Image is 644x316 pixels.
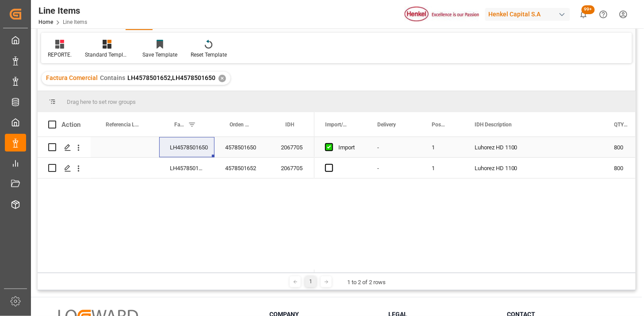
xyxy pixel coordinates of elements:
[594,4,613,24] button: Help Center
[325,122,348,128] span: Import/Export
[432,122,445,128] span: Posición
[338,137,356,158] div: Import
[367,158,421,178] div: -
[127,74,215,81] span: LH4578501652,LH4578501650
[100,74,125,81] span: Contains
[421,158,464,178] div: 1
[218,75,226,82] div: ✕
[421,137,464,157] div: 1
[159,158,215,178] div: LH4578501652
[191,51,227,59] div: Reset Template
[159,137,215,157] div: LH4578501650
[305,276,316,287] div: 1
[574,4,594,24] button: show 100 new notifications
[46,74,98,81] span: Factura Comercial
[367,137,421,157] div: -
[230,122,252,128] span: Orden de Compra
[347,278,386,287] div: 1 to 2 of 2 rows
[285,122,294,128] span: IDH
[614,122,629,128] span: QTY - Factura
[270,137,314,157] div: 2067705
[61,121,80,129] div: Action
[85,51,129,59] div: Standard Templates
[174,122,184,128] span: Factura Comercial
[377,122,396,128] span: Delivery
[215,137,270,157] div: 4578501650
[582,5,595,14] span: 99+
[106,122,141,128] span: Referencia Leschaco (impo)
[485,6,574,23] button: Henkel Capital S.A
[38,4,87,17] div: Line Items
[48,51,72,59] div: REPORTE.
[38,19,53,25] a: Home
[405,7,479,22] img: Henkel%20logo.jpg_1689854090.jpg
[475,122,512,128] span: IDH Description
[67,99,136,105] span: Drag here to set row groups
[485,8,570,21] div: Henkel Capital S.A
[215,158,270,178] div: 4578501652
[38,137,314,158] div: Press SPACE to select this row.
[142,51,177,59] div: Save Template
[464,137,604,157] div: Luhorez HD 1100
[270,158,314,178] div: 2067705
[464,158,604,178] div: Luhorez HD 1100
[38,158,314,179] div: Press SPACE to select this row.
